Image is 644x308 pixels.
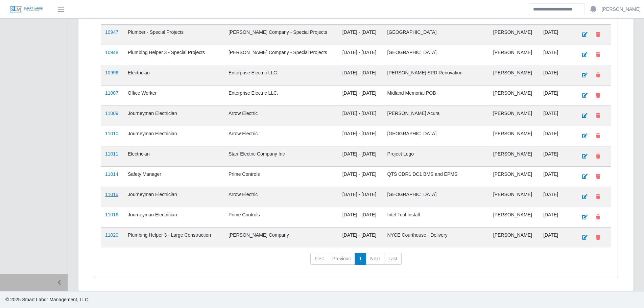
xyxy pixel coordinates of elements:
[489,45,539,65] td: [PERSON_NAME]
[355,253,366,265] a: 1
[383,126,489,146] td: [GEOGRAPHIC_DATA]
[224,45,338,65] td: [PERSON_NAME] Company - Special Projects
[338,187,383,207] td: [DATE] - [DATE]
[105,70,118,75] a: 10996
[383,166,489,187] td: QTS CDR1 DC1 BMS and EPMS
[489,24,539,45] td: [PERSON_NAME]
[224,24,338,45] td: [PERSON_NAME] Company - Special Projects
[338,65,383,85] td: [DATE] - [DATE]
[539,227,574,247] td: [DATE]
[489,65,539,85] td: [PERSON_NAME]
[383,45,489,65] td: [GEOGRAPHIC_DATA]
[105,151,118,157] a: 11011
[383,85,489,105] td: Midland Memorial POB
[124,146,224,166] td: Electrician
[489,146,539,166] td: [PERSON_NAME]
[224,126,338,146] td: Arrow Electric
[383,187,489,207] td: [GEOGRAPHIC_DATA]
[124,65,224,85] td: Electrician
[539,45,574,65] td: [DATE]
[383,227,489,247] td: NYCE Courthouse - Delivery
[539,105,574,126] td: [DATE]
[489,227,539,247] td: [PERSON_NAME]
[5,297,88,302] span: © 2025 Smart Labor Management, LLC
[224,227,338,247] td: [PERSON_NAME] Company
[105,29,118,35] a: 10947
[338,166,383,187] td: [DATE] - [DATE]
[489,85,539,105] td: [PERSON_NAME]
[105,90,118,96] a: 11007
[105,131,118,136] a: 11010
[124,227,224,247] td: Plumbing Helper 3 - Large Construction
[124,166,224,187] td: Safety Manager
[105,212,118,217] a: 11016
[529,3,585,15] input: Search
[338,85,383,105] td: [DATE] - [DATE]
[105,192,118,197] a: 11015
[224,146,338,166] td: Starr Electric Company Inc
[338,24,383,45] td: [DATE] - [DATE]
[338,45,383,65] td: [DATE] - [DATE]
[338,227,383,247] td: [DATE] - [DATE]
[383,146,489,166] td: Project Lego
[338,126,383,146] td: [DATE] - [DATE]
[489,126,539,146] td: [PERSON_NAME]
[539,207,574,227] td: [DATE]
[224,207,338,227] td: Prime Controls
[105,50,118,55] a: 10948
[338,207,383,227] td: [DATE] - [DATE]
[383,65,489,85] td: [PERSON_NAME] SPD Renovation
[224,65,338,85] td: Enterprise Electric LLC.
[224,85,338,105] td: Enterprise Electric LLC.
[9,6,43,13] img: SLM Logo
[539,85,574,105] td: [DATE]
[383,24,489,45] td: [GEOGRAPHIC_DATA]
[124,105,224,126] td: Journeyman Electrician
[105,171,118,177] a: 11014
[539,187,574,207] td: [DATE]
[124,45,224,65] td: Plumbing Helper 3 - Special Projects
[338,146,383,166] td: [DATE] - [DATE]
[124,187,224,207] td: Journeyman Electrician
[489,207,539,227] td: [PERSON_NAME]
[539,126,574,146] td: [DATE]
[101,253,611,270] nav: pagination
[124,85,224,105] td: Office Worker
[383,207,489,227] td: Intel Tool Install
[224,105,338,126] td: Arrow Electric
[124,207,224,227] td: Journeyman Electrician
[124,126,224,146] td: Journeyman Electrician
[539,24,574,45] td: [DATE]
[338,105,383,126] td: [DATE] - [DATE]
[539,65,574,85] td: [DATE]
[539,146,574,166] td: [DATE]
[489,166,539,187] td: [PERSON_NAME]
[489,105,539,126] td: [PERSON_NAME]
[224,187,338,207] td: Arrow Electric
[602,6,641,13] a: [PERSON_NAME]
[539,166,574,187] td: [DATE]
[383,105,489,126] td: [PERSON_NAME] Acura
[105,232,118,238] a: 11020
[124,24,224,45] td: Plumber - Special Projects
[224,166,338,187] td: Prime Controls
[489,187,539,207] td: [PERSON_NAME]
[105,111,118,116] a: 11009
